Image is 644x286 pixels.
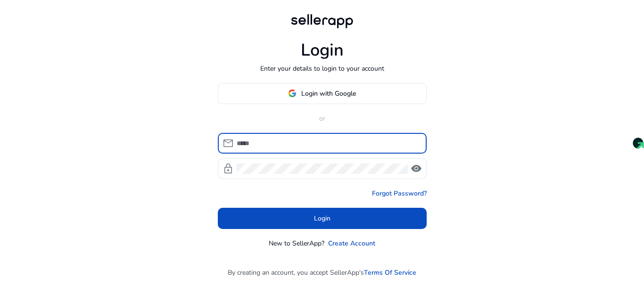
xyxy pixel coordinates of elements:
[328,238,375,248] a: Create Account
[218,83,427,104] button: Login with Google
[218,114,427,123] p: or
[301,89,356,98] span: Login with Google
[372,188,427,198] a: Forgot Password?
[223,138,234,149] span: mail
[260,64,384,74] p: Enter your details to login to your account
[223,163,234,174] span: lock
[269,238,324,248] p: New to SellerApp?
[314,213,330,223] span: Login
[364,268,416,278] a: Terms Of Service
[218,208,427,229] button: Login
[288,89,297,98] img: google-logo.svg
[411,163,422,174] span: visibility
[301,40,344,60] h1: Login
